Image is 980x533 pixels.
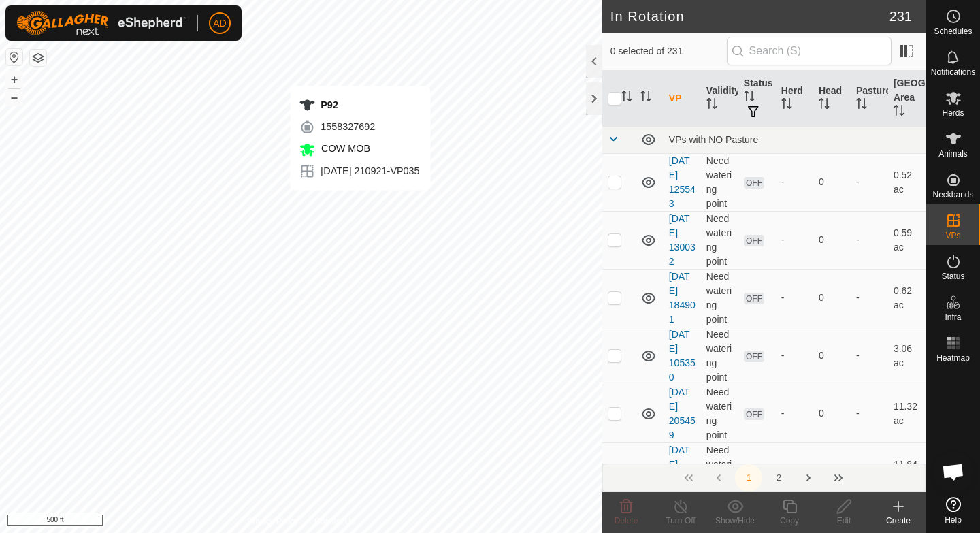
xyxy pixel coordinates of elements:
[936,354,970,362] span: Heatmap
[813,211,851,269] td: 0
[894,107,904,118] p-sorticon: Activate to sort
[6,71,22,88] button: +
[762,515,817,527] div: Copy
[776,71,813,127] th: Herd
[701,71,738,127] th: Validity
[942,109,964,117] span: Herds
[664,71,701,127] th: VP
[744,408,764,420] span: OFF
[299,163,419,180] div: [DATE] 210921-VP035
[813,71,851,127] th: Head
[945,231,960,240] span: VPs
[888,385,926,442] td: 11.32 ac
[6,89,22,106] button: –
[817,515,871,527] div: Edit
[701,327,738,385] td: Need watering point
[813,385,851,442] td: 0
[819,100,830,111] p-sorticon: Activate to sort
[813,327,851,385] td: 0
[701,269,738,327] td: Need watering point
[299,97,419,113] div: P92
[669,155,696,209] a: [DATE] 125543
[888,442,926,500] td: 11.84 ac
[781,406,808,421] div: -
[708,515,762,527] div: Show/Hide
[640,93,651,103] p-sorticon: Activate to sort
[888,153,926,211] td: 0.52 ac
[781,100,792,111] p-sorticon: Activate to sort
[744,235,764,246] span: OFF
[299,118,419,135] div: 1558327692
[888,71,926,127] th: [GEOGRAPHIC_DATA] Area
[888,211,926,269] td: 0.59 ac
[813,153,851,211] td: 0
[669,213,696,267] a: [DATE] 130032
[889,6,912,27] span: 231
[16,11,186,35] img: Gallagher Logo
[706,100,717,111] p-sorticon: Activate to sort
[314,515,355,528] a: Contact Us
[735,464,762,491] button: 1
[851,442,888,500] td: -
[926,491,980,530] a: Help
[931,68,975,76] span: Notifications
[744,93,755,103] p-sorticon: Activate to sort
[744,293,764,304] span: OFF
[856,100,867,111] p-sorticon: Activate to sort
[669,387,696,440] a: [DATE] 205459
[933,451,974,492] div: Open chat
[851,153,888,211] td: -
[781,233,808,247] div: -
[701,211,738,269] td: Need watering point
[669,271,696,325] a: [DATE] 184901
[701,385,738,442] td: Need watering point
[727,37,892,65] input: Search (S)
[938,150,968,158] span: Animals
[30,50,46,66] button: Map Layers
[888,327,926,385] td: 3.06 ac
[669,134,920,145] div: VPs with NO Pasture
[851,71,888,127] th: Pasture
[888,269,926,327] td: 0.62 ac
[213,16,226,31] span: AD
[941,272,964,280] span: Status
[615,516,638,526] span: Delete
[871,515,926,527] div: Create
[851,211,888,269] td: -
[701,153,738,211] td: Need watering point
[701,442,738,500] td: Need watering point
[6,49,22,65] button: Reset Map
[851,385,888,442] td: -
[813,442,851,500] td: 0
[934,27,972,35] span: Schedules
[795,464,822,491] button: Next Page
[247,515,298,528] a: Privacy Policy
[945,313,961,321] span: Infra
[851,327,888,385] td: -
[851,269,888,327] td: -
[781,175,808,189] div: -
[813,269,851,327] td: 0
[653,515,708,527] div: Turn Off
[669,329,696,383] a: [DATE] 105350
[781,291,808,305] div: -
[610,8,889,25] h2: In Rotation
[945,516,962,524] span: Help
[669,445,696,498] a: [DATE] 172722
[825,464,852,491] button: Last Page
[781,349,808,363] div: -
[621,93,632,103] p-sorticon: Activate to sort
[932,191,973,199] span: Neckbands
[610,44,727,59] span: 0 selected of 231
[318,143,370,154] span: COW MOB
[765,464,792,491] button: 2
[744,177,764,189] span: OFF
[738,71,776,127] th: Status
[744,351,764,362] span: OFF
